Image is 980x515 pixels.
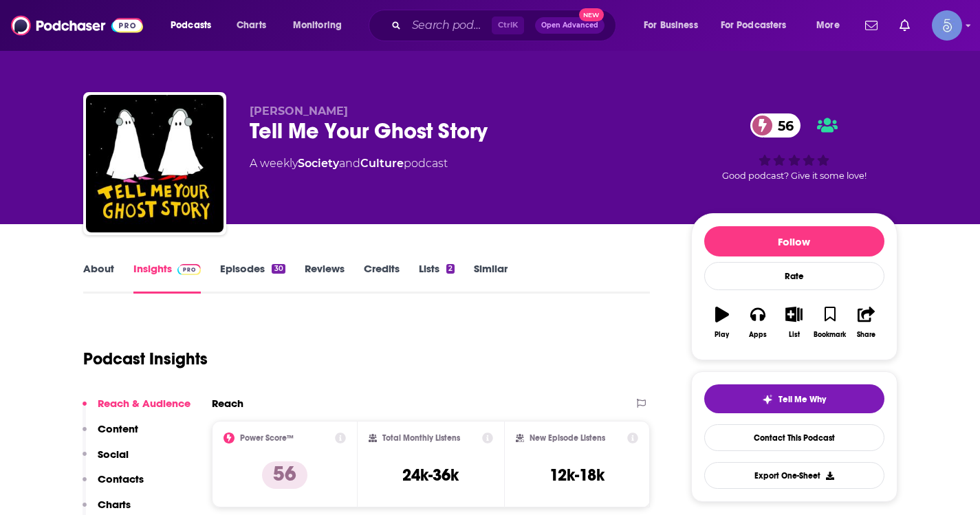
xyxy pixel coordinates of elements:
[382,10,629,41] div: Search podcasts, credits, & more...
[857,331,875,339] div: Share
[740,298,776,347] button: Apps
[133,262,202,294] a: InsightsPodchaser Pro
[406,14,492,36] input: Search podcasts, credits, & more...
[860,14,883,37] a: Show notifications dropdown
[83,422,138,448] button: Content
[86,95,224,232] img: Tell Me Your Ghost Story
[446,264,455,274] div: 2
[704,384,884,413] button: tell me why sparkleTell Me Why
[762,394,773,405] img: tell me why sparkle
[237,16,266,35] span: Charts
[814,331,846,339] div: Bookmark
[715,331,729,339] div: Play
[250,155,448,172] div: A weekly podcast
[339,157,360,170] span: and
[360,157,404,170] a: Culture
[293,16,342,35] span: Monitoring
[778,394,826,405] span: Tell Me Why
[704,262,884,290] div: Rate
[171,16,211,35] span: Podcasts
[579,8,604,21] span: New
[382,433,460,443] h2: Total Monthly Listens
[161,14,229,36] button: open menu
[816,16,840,35] span: More
[848,298,884,347] button: Share
[83,397,190,422] button: Reach & Audience
[98,472,144,485] p: Contacts
[474,262,508,294] a: Similar
[812,298,848,347] button: Bookmark
[177,264,202,275] img: Podchaser Pro
[722,171,867,181] span: Good podcast? Give it some love!
[549,465,605,485] h3: 12k-18k
[83,448,129,473] button: Social
[98,448,129,461] p: Social
[704,424,884,451] a: Contact This Podcast
[283,14,360,36] button: open menu
[83,349,208,369] h1: Podcast Insights
[272,264,285,274] div: 30
[220,262,285,294] a: Episodes30
[750,113,801,138] a: 56
[212,397,243,410] h2: Reach
[932,10,962,41] img: User Profile
[644,16,698,35] span: For Business
[298,157,339,170] a: Society
[492,17,524,34] span: Ctrl K
[749,331,767,339] div: Apps
[250,105,348,118] span: [PERSON_NAME]
[262,461,307,489] p: 56
[704,298,740,347] button: Play
[228,14,274,36] a: Charts
[98,422,138,435] p: Content
[83,262,114,294] a: About
[634,14,715,36] button: open menu
[530,433,605,443] h2: New Episode Listens
[691,105,897,190] div: 56Good podcast? Give it some love!
[764,113,801,138] span: 56
[712,14,807,36] button: open menu
[807,14,857,36] button: open menu
[704,226,884,256] button: Follow
[11,12,143,39] img: Podchaser - Follow, Share and Rate Podcasts
[932,10,962,41] span: Logged in as Spiral5-G1
[776,298,812,347] button: List
[402,465,459,485] h3: 24k-36k
[98,498,131,511] p: Charts
[83,472,144,498] button: Contacts
[789,331,800,339] div: List
[932,10,962,41] button: Show profile menu
[364,262,400,294] a: Credits
[305,262,345,294] a: Reviews
[240,433,294,443] h2: Power Score™
[704,462,884,489] button: Export One-Sheet
[535,17,605,34] button: Open AdvancedNew
[721,16,787,35] span: For Podcasters
[894,14,915,37] a: Show notifications dropdown
[541,22,598,29] span: Open Advanced
[419,262,455,294] a: Lists2
[98,397,190,410] p: Reach & Audience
